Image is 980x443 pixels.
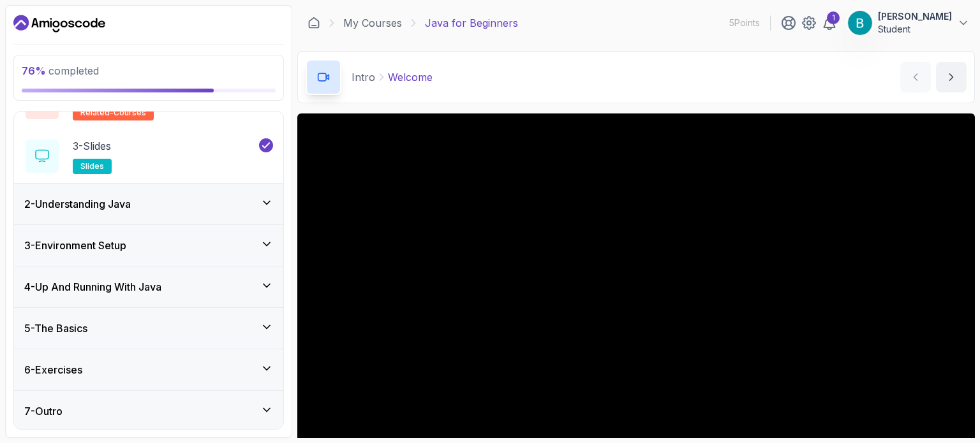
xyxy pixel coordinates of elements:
h3: 2 - Understanding Java [24,196,131,212]
h3: 4 - Up And Running With Java [24,279,161,294]
button: 7-Outro [14,391,283,432]
button: 5-The Basics [14,308,283,349]
p: Intro [352,69,375,85]
div: 1 [827,11,840,24]
span: 76 % [22,64,46,77]
p: Student [878,23,952,36]
button: next content [936,62,967,92]
p: Java for Beginners [425,15,518,31]
h3: 3 - Environment Setup [24,238,126,253]
a: Dashboard [13,13,105,34]
button: 2-Understanding Java [14,184,283,224]
a: My Courses [343,15,402,31]
a: Dashboard [308,17,320,29]
a: 1 [822,15,837,31]
span: completed [22,64,99,77]
button: 6-Exercises [14,349,283,390]
button: 3-Slidesslides [24,138,273,174]
button: previous content [900,62,931,92]
span: slides [80,161,104,171]
h3: 6 - Exercises [24,362,82,377]
h3: 7 - Outro [24,403,63,419]
button: user profile image[PERSON_NAME]Student [847,10,970,36]
h3: 5 - The Basics [24,321,87,336]
p: 3 - Slides [73,138,111,154]
p: Welcome [388,69,433,85]
span: related-courses [80,108,146,118]
img: user profile image [848,11,872,35]
button: 4-Up And Running With Java [14,266,283,307]
p: [PERSON_NAME] [878,10,952,23]
button: 3-Environment Setup [14,225,283,266]
p: 5 Points [729,17,760,29]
